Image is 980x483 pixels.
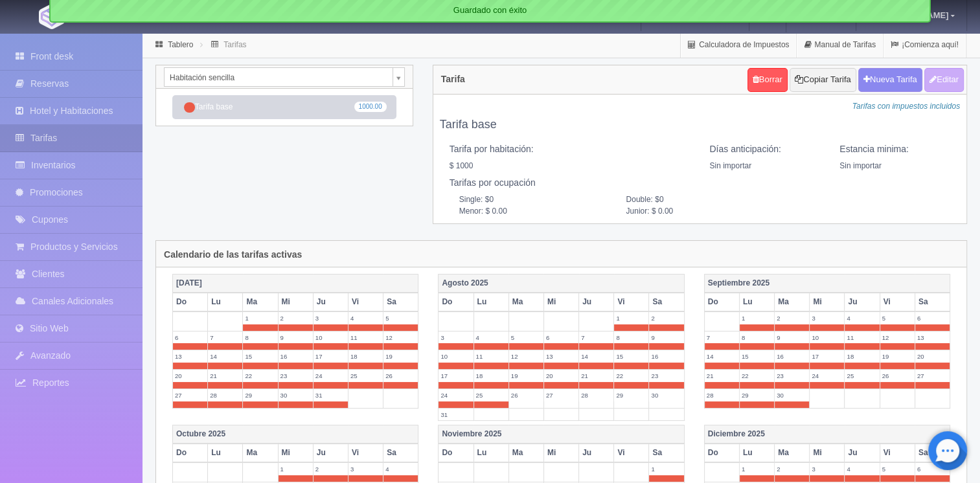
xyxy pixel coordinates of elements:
[880,312,915,324] label: 5
[845,370,879,382] label: 25
[614,350,648,363] label: 15
[839,161,882,170] span: Sin importar
[313,312,348,324] label: 3
[243,370,277,382] label: 22
[845,444,880,462] th: Ju
[383,463,418,475] label: 4
[173,370,207,382] label: 20
[243,331,277,344] label: 8
[544,350,578,363] label: 13
[208,293,243,311] th: Lu
[474,389,508,401] label: 25
[173,425,418,444] th: Octubre 2025
[579,389,613,401] label: 28
[383,444,418,462] th: Sa
[313,389,348,401] label: 31
[579,331,613,344] label: 7
[278,293,313,311] th: Mi
[614,331,648,344] label: 8
[439,350,473,363] label: 10
[172,95,396,119] a: Tarifa base1000.00
[208,389,242,401] label: 28
[279,350,313,363] label: 16
[579,370,613,382] label: 21
[915,331,950,344] label: 13
[915,444,950,462] th: Sa
[439,274,684,293] th: Agosto 2025
[243,389,277,401] label: 29
[348,293,383,311] th: Vi
[439,293,473,311] th: Do
[208,331,242,344] label: 7
[509,389,543,401] label: 26
[649,331,683,344] label: 9
[705,389,739,401] label: 28
[508,444,543,462] th: Ma
[243,350,277,363] label: 15
[450,206,617,217] span: Menor: $ 0.00
[704,425,950,444] th: Diciembre 2025
[279,389,313,401] label: 30
[313,331,348,344] label: 10
[543,293,578,311] th: Mi
[810,331,844,344] label: 10
[39,4,65,29] img: Getabed
[775,444,810,462] th: Ma
[354,102,387,112] span: 1000.00
[474,350,508,363] label: 11
[173,331,207,344] label: 6
[223,40,246,49] a: Tarifas
[348,370,383,382] label: 25
[880,370,915,382] label: 26
[858,68,922,92] button: Nueva Tarifa
[173,274,418,293] th: [DATE]
[775,312,809,324] label: 2
[173,444,208,462] th: Do
[845,463,879,475] label: 4
[544,370,578,382] label: 20
[915,312,950,324] label: 6
[775,370,809,382] label: 23
[616,206,783,217] span: Junior: $ 0.00
[649,389,683,401] label: 30
[845,350,879,363] label: 18
[915,370,950,382] label: 27
[473,444,508,462] th: Lu
[740,463,774,475] label: 1
[544,331,578,344] label: 6
[915,293,950,311] th: Sa
[880,331,915,344] label: 12
[740,312,774,324] label: 1
[579,350,613,363] label: 14
[915,463,950,475] label: 6
[681,32,796,58] a: Calculadora de Impuestos
[313,463,348,475] label: 2
[383,370,418,382] label: 26
[616,194,783,205] span: Double: $0
[845,312,879,324] label: 4
[880,463,915,475] label: 5
[509,331,543,344] label: 5
[243,312,277,324] label: 1
[450,194,617,205] span: Single: $0
[740,389,774,401] label: 29
[439,331,473,344] label: 3
[775,331,809,344] label: 9
[164,250,302,260] h4: Calendario de las tarifas activas
[243,293,278,311] th: Ma
[649,463,683,475] label: 1
[313,293,348,311] th: Ju
[279,331,313,344] label: 9
[839,144,950,154] h5: Estancia minima:
[439,444,473,462] th: Do
[450,161,473,170] span: $ 1000
[474,331,508,344] label: 4
[614,370,648,382] label: 22
[208,350,242,363] label: 14
[544,389,578,401] label: 27
[649,370,683,382] label: 23
[704,444,739,462] th: Do
[810,293,845,311] th: Mi
[797,32,883,58] a: Manual de Tarifas
[775,463,809,475] label: 2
